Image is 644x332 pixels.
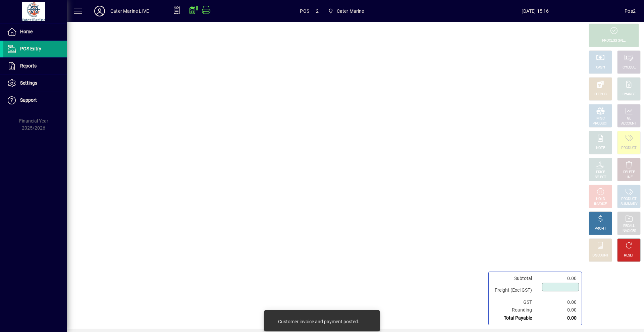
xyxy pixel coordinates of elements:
span: POS [300,6,309,16]
a: Settings [3,75,67,92]
div: PRICE [596,170,605,175]
span: Home [20,29,33,34]
div: PROFIT [595,226,606,231]
span: [DATE] 15:16 [446,6,625,16]
td: Rounding [491,306,539,314]
div: DELETE [623,170,635,175]
div: CHARGE [623,92,636,97]
div: HOLD [596,197,605,202]
div: Customer invoice and payment posted. [278,318,359,325]
span: POS Entry [20,46,41,51]
div: DISCOUNT [592,253,608,258]
div: SUMMARY [621,202,637,207]
div: RESET [624,253,634,258]
span: Cater Marine [337,6,364,16]
td: Freight (Excl GST) [491,282,539,298]
td: 0.00 [539,298,579,306]
div: PRODUCT [593,121,608,126]
td: 0.00 [539,314,579,322]
span: Settings [20,80,37,86]
div: GL [627,116,631,121]
div: LINE [626,175,632,180]
span: Cater Marine [325,5,367,17]
span: Reports [20,63,37,68]
button: Profile [89,5,110,17]
div: Pos2 [625,6,636,16]
div: CASH [596,65,605,70]
a: Home [3,23,67,40]
td: 0.00 [539,275,579,282]
div: SELECT [595,175,606,180]
div: CHEQUE [623,65,635,70]
div: EFTPOS [594,92,607,97]
div: PROCESS SALE [602,38,626,43]
div: Cater Marine LIVE [110,6,149,16]
div: MISC [596,116,604,121]
td: 0.00 [539,306,579,314]
span: 2 [316,6,319,16]
td: GST [491,298,539,306]
div: ACCOUNT [621,121,637,126]
div: INVOICES [622,229,636,234]
span: Support [20,97,37,103]
a: Support [3,92,67,109]
a: Reports [3,58,67,75]
div: INVOICE [594,202,606,207]
td: Total Payable [491,314,539,322]
div: PRODUCT [621,197,636,202]
td: Subtotal [491,275,539,282]
div: NOTE [596,146,605,151]
div: RECALL [623,224,635,229]
div: PRODUCT [621,146,636,151]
